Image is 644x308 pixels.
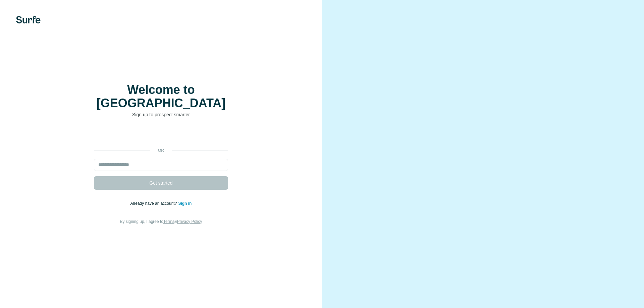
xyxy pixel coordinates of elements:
[91,128,231,143] iframe: Sign in with Google Button
[16,16,41,23] img: Surfe's logo
[94,111,228,118] p: Sign up to prospect smarter
[94,83,228,110] h1: Welcome to [GEOGRAPHIC_DATA]
[178,201,192,206] a: Sign in
[120,219,202,224] span: By signing up, I agree to &
[163,219,174,224] a: Terms
[130,201,178,206] span: Already have an account?
[150,147,172,153] p: or
[177,219,202,224] a: Privacy Policy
